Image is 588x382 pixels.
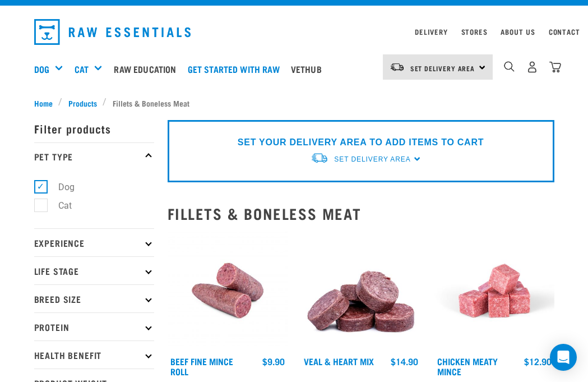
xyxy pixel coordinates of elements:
div: $9.90 [262,356,285,366]
img: Chicken Meaty Mince [434,231,554,351]
nav: breadcrumbs [34,97,554,109]
p: Health Benefit [34,340,154,369]
a: Raw Education [111,47,184,91]
a: Dog [34,62,49,76]
p: Life Stage [34,256,154,284]
a: Vethub [288,47,330,91]
img: van-moving.png [311,152,328,164]
img: home-icon@2x.png [549,61,561,73]
a: Get started with Raw [185,47,288,91]
a: About Us [501,30,535,34]
p: Pet Type [34,142,154,171]
div: $12.90 [524,356,552,366]
img: 1152 Veal Heart Medallions 01 [301,231,421,351]
a: Veal & Heart Mix [304,358,374,363]
img: van-moving.png [390,62,405,72]
a: Stores [461,30,488,34]
h2: Fillets & Boneless Meat [168,205,554,222]
span: Home [34,97,53,109]
a: Cat [75,62,89,76]
label: Dog [40,180,79,194]
a: Delivery [415,30,447,34]
p: Filter products [34,114,154,142]
img: user.png [526,61,538,73]
a: Home [34,97,59,109]
p: Experience [34,228,154,256]
p: SET YOUR DELIVERY AREA TO ADD ITEMS TO CART [238,136,484,149]
a: Chicken Meaty Mince [437,358,498,374]
img: home-icon-1@2x.png [504,61,515,72]
div: Open Intercom Messenger [550,344,577,371]
span: Products [68,97,97,109]
nav: dropdown navigation [25,15,563,49]
img: Venison Veal Salmon Tripe 1651 [168,231,288,351]
div: $14.90 [391,356,418,366]
img: Raw Essentials Logo [34,19,191,45]
span: Set Delivery Area [334,155,410,163]
span: Set Delivery Area [410,66,475,70]
a: Contact [549,30,580,34]
p: Breed Size [34,284,154,312]
a: Products [62,97,103,109]
label: Cat [40,199,76,213]
a: Beef Fine Mince Roll [170,358,233,374]
p: Protein [34,312,154,340]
